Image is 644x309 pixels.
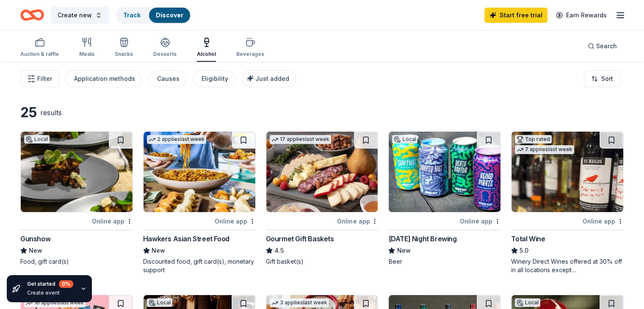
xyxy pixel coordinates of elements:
[24,135,50,143] div: Local
[156,11,183,19] a: Discover
[511,234,545,244] div: Total Wine
[79,51,94,58] div: Meals
[66,70,142,87] button: Application methods
[20,131,133,266] a: Image for GunshowLocalOnline appGunshowNewFood, gift card(s)
[388,234,456,244] div: [DATE] Night Brewing
[58,10,92,20] span: Create new
[520,246,528,256] span: 5.0
[20,234,50,244] div: Gunshow
[274,246,284,256] span: 4.5
[242,70,296,87] button: Just added
[581,38,624,55] button: Search
[601,74,613,84] span: Sort
[551,8,612,23] a: Earn Rewards
[147,135,206,144] div: 2 applies last week
[20,34,59,62] button: Auction & raffle
[388,131,501,266] a: Image for Monday Night BrewingLocalOnline app[DATE] Night BrewingNewBeer
[20,51,59,58] div: Auction & raffle
[515,145,574,154] div: 7 applies last week
[596,41,617,51] span: Search
[515,135,552,143] div: Top rated
[337,216,378,226] div: Online app
[143,234,229,244] div: Hawkers Asian Street Food
[115,51,133,58] div: Snacks
[40,108,62,118] div: results
[460,216,501,226] div: Online app
[266,131,379,266] a: Image for Gourmet Gift Baskets17 applieslast weekOnline appGourmet Gift Baskets4.5Gift basket(s)
[51,7,109,24] button: Create new
[20,257,133,266] div: Food, gift card(s)
[144,132,255,212] img: Image for Hawkers Asian Street Food
[202,74,228,84] div: Eligibility
[115,34,133,62] button: Snacks
[584,70,620,87] button: Sort
[20,104,37,121] div: 25
[197,51,216,58] div: Alcohol
[270,135,331,144] div: 17 applies last week
[143,257,256,274] div: Discounted food, gift card(s), monetary support
[511,132,623,212] img: Image for Total Wine
[59,280,73,288] div: 0 %
[193,70,235,87] button: Eligibility
[583,216,624,226] div: Online app
[37,74,52,84] span: Filter
[397,246,410,256] span: New
[392,135,417,143] div: Local
[92,216,133,226] div: Online app
[157,74,180,84] div: Causes
[29,246,42,256] span: New
[197,34,216,62] button: Alcohol
[27,280,73,288] div: Get started
[21,132,133,212] img: Image for Gunshow
[79,34,94,62] button: Meals
[149,70,186,87] button: Causes
[388,257,501,266] div: Beer
[74,74,135,84] div: Application methods
[511,131,624,274] a: Image for Total WineTop rated7 applieslast weekOnline appTotal Wine5.0Winery Direct Wines offered...
[266,234,334,244] div: Gourmet Gift Baskets
[152,246,165,256] span: New
[20,5,44,25] a: Home
[147,298,172,307] div: Local
[20,70,59,87] button: Filter
[116,7,191,24] button: TrackDiscover
[266,257,379,266] div: Gift basket(s)
[153,34,177,62] button: Desserts
[153,51,177,58] div: Desserts
[236,51,264,58] div: Beverages
[484,8,547,23] a: Start free trial
[215,216,256,226] div: Online app
[255,75,289,82] span: Just added
[270,298,329,307] div: 3 applies last week
[389,132,500,212] img: Image for Monday Night Brewing
[143,131,256,274] a: Image for Hawkers Asian Street Food2 applieslast weekOnline appHawkers Asian Street FoodNewDiscou...
[236,34,264,62] button: Beverages
[515,298,540,307] div: Local
[266,132,378,212] img: Image for Gourmet Gift Baskets
[511,257,624,274] div: Winery Direct Wines offered at 30% off in all locations except [GEOGRAPHIC_DATA], [GEOGRAPHIC_DAT...
[27,290,73,296] div: Create event
[123,11,141,19] a: Track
